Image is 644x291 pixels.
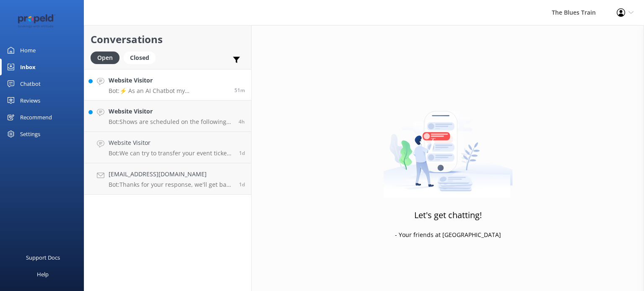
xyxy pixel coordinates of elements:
h4: Website Visitor [109,107,232,116]
img: 12-1677471078.png [13,14,61,28]
p: Bot: We can try to transfer your event tickets to another date within the same season. Please con... [109,149,233,157]
p: Bot: ⚡ As an AI Chatbot my understanding of some questions is limited. Please rephrase your quest... [109,87,228,95]
div: Settings [20,126,40,142]
a: Website VisitorBot:⚡ As an AI Chatbot my understanding of some questions is limited. Please rephr... [84,69,251,100]
h3: Let's get chatting! [414,209,482,222]
span: Oct 05 2025 04:25pm (UTC +11:00) Australia/Sydney [239,149,245,157]
span: Oct 06 2025 04:20pm (UTC +11:00) Australia/Sydney [234,87,245,94]
a: Website VisitorBot:We can try to transfer your event tickets to another date within the same seas... [84,132,251,163]
a: Closed [124,53,160,62]
h4: Website Visitor [109,138,233,147]
div: Chatbot [20,75,41,92]
h4: Website Visitor [109,76,228,85]
a: [EMAIL_ADDRESS][DOMAIN_NAME]Bot:Thanks for your response, we'll get back to you as soon as we can... [84,163,251,195]
h4: [EMAIL_ADDRESS][DOMAIN_NAME] [109,170,233,179]
h2: Conversations [91,31,245,47]
div: Open [91,52,119,64]
div: Reviews [20,92,40,109]
div: Recommend [20,109,52,126]
span: Oct 04 2025 05:17pm (UTC +11:00) Australia/Sydney [239,181,245,188]
div: Inbox [20,59,36,75]
div: Closed [124,52,156,64]
a: Website VisitorBot:Shows are scheduled on the following dates: - [DATE]: Saturdays 4th, 11th, 18t... [84,100,251,132]
div: Support Docs [26,249,60,266]
img: artwork of a man stealing a conversation from at giant smartphone [383,93,513,198]
div: Help [37,266,49,283]
p: - Your friends at [GEOGRAPHIC_DATA] [395,230,501,239]
a: Open [91,53,124,62]
p: Bot: Shows are scheduled on the following dates: - [DATE]: Saturdays 4th, 11th, 18th, 25th (eveni... [109,118,232,126]
span: Oct 06 2025 01:06pm (UTC +11:00) Australia/Sydney [239,118,245,125]
div: Home [20,42,36,59]
p: Bot: Thanks for your response, we'll get back to you as soon as we can during opening hours. [109,181,233,188]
